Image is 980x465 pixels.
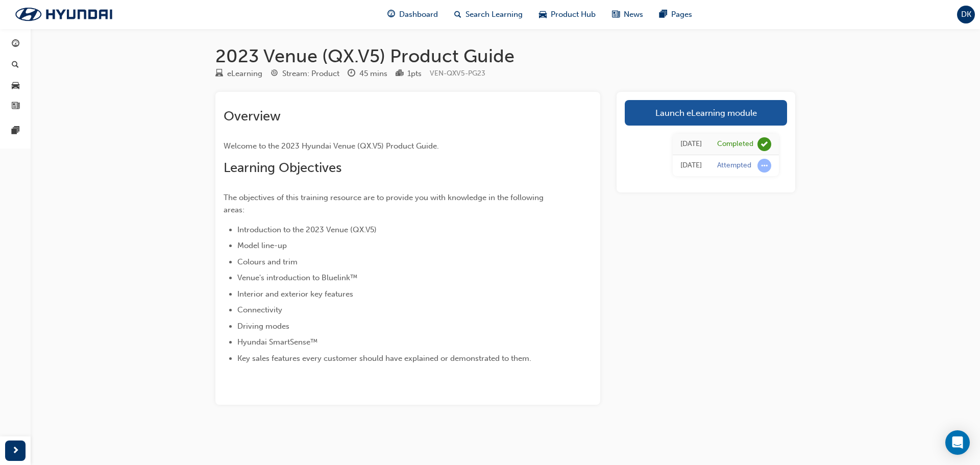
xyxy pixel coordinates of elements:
[757,159,771,173] span: learningRecordVerb_ATTEMPT-icon
[237,257,298,266] span: Colours and trim
[12,127,19,136] span: pages-icon
[539,8,547,21] span: car-icon
[379,4,446,25] a: guage-iconDashboard
[215,45,795,67] h1: 2023 Venue (QX.V5) Product Guide
[612,8,620,21] span: news-icon
[625,100,787,126] a: Launch eLearning module
[5,4,122,25] img: Trak
[237,225,377,234] span: Introduction to the 2023 Venue (QX.V5)
[215,69,223,79] span: learningResourceType_ELEARNING-icon
[454,8,461,21] span: search-icon
[651,4,700,25] a: pages-iconPages
[227,68,262,80] div: eLearning
[12,81,19,90] span: car-icon
[359,68,387,80] div: 45 mins
[12,61,19,70] span: search-icon
[224,108,281,124] span: Overview
[237,305,282,314] span: Connectivity
[237,289,353,299] span: Interior and exterior key features
[604,4,651,25] a: news-iconNews
[717,139,753,149] div: Completed
[551,9,596,20] span: Product Hub
[945,430,970,455] div: Open Intercom Messenger
[396,69,403,79] span: podium-icon
[12,102,19,111] span: news-icon
[680,160,702,172] div: Wed Aug 20 2025 10:48:36 GMT+1000 (Australian Eastern Standard Time)
[624,9,643,20] span: News
[396,67,422,80] div: Points
[237,354,531,363] span: Key sales features every customer should have explained or demonstrated to them.
[282,68,339,80] div: Stream: Product
[348,67,387,80] div: Duration
[446,4,531,25] a: search-iconSearch Learning
[237,337,317,347] span: Hyundai SmartSense™
[717,161,751,170] div: Attempted
[271,67,339,80] div: Stream
[671,9,692,20] span: Pages
[215,67,262,80] div: Type
[387,8,395,21] span: guage-icon
[465,9,523,20] span: Search Learning
[430,69,485,78] span: Learning resource code
[224,193,546,214] span: The objectives of this training resource are to provide you with knowledge in the following areas:
[271,69,278,79] span: target-icon
[961,9,971,20] span: DK
[237,241,287,250] span: Model line-up
[531,4,604,25] a: car-iconProduct Hub
[680,138,702,150] div: Thu Aug 21 2025 13:16:07 GMT+1000 (Australian Eastern Standard Time)
[12,445,19,457] span: next-icon
[12,40,19,49] span: guage-icon
[224,141,439,151] span: Welcome to the 2023 Hyundai Venue (QX.V5) Product Guide.
[399,9,438,20] span: Dashboard
[407,68,422,80] div: 1 pts
[659,8,667,21] span: pages-icon
[348,69,355,79] span: clock-icon
[237,273,357,282] span: Venue's introduction to Bluelink™
[224,160,341,176] span: Learning Objectives
[957,6,975,23] button: DK
[757,137,771,151] span: learningRecordVerb_COMPLETE-icon
[237,322,289,331] span: Driving modes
